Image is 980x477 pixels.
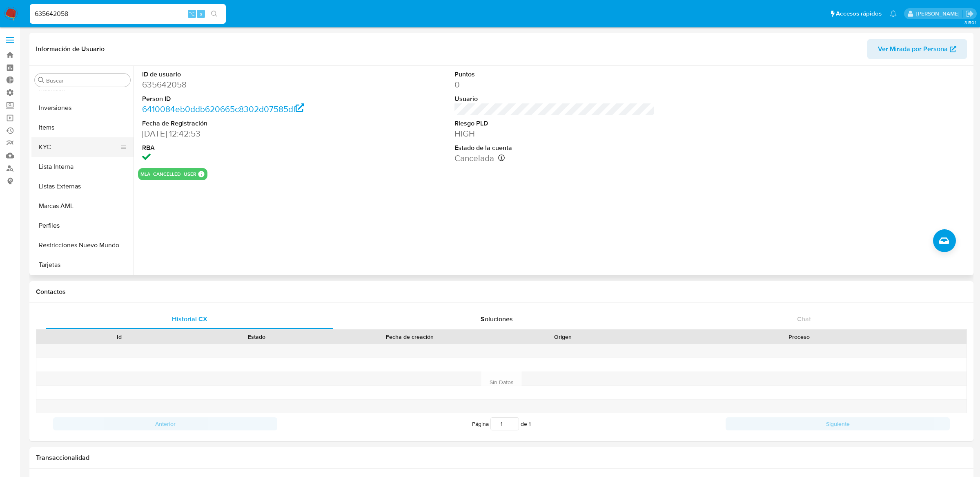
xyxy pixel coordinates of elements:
dt: Riesgo PLD [454,119,655,128]
span: 1 [529,420,531,428]
button: Lista Interna [31,157,134,177]
dd: 0 [454,79,655,90]
dt: ID de usuario [142,70,342,79]
button: Perfiles [31,216,134,235]
div: Estado [194,333,319,341]
span: s [200,10,202,18]
dd: Cancelada [454,152,655,164]
dd: [DATE] 12:42:53 [142,128,342,139]
button: Listas Externas [31,177,134,196]
div: Id [56,333,182,341]
a: 6410084eb0ddb620665c8302d07585df [142,103,304,115]
button: Restricciones Nuevo Mundo [31,235,134,255]
div: Proceso [637,333,961,341]
button: Marcas AML [31,196,134,216]
div: Origen [500,333,626,341]
button: KYC [31,137,127,157]
button: mla_cancelled_user [140,172,196,176]
dt: Person ID [142,94,342,103]
span: Ver Mirada por Persona [878,39,948,59]
h1: Transaccionalidad [36,454,967,462]
div: Fecha de creación [331,333,488,341]
button: Buscar [38,77,45,83]
dt: RBA [142,143,342,152]
span: ⌥ [189,10,195,18]
button: Items [31,118,134,137]
dt: Fecha de Registración [142,119,342,128]
span: Soluciones [481,314,513,324]
dd: HIGH [454,128,655,139]
button: search-icon [206,8,223,20]
button: Anterior [53,417,277,430]
dt: Estado de la cuenta [454,143,655,152]
dd: 635642058 [142,79,342,90]
input: Buscar usuario o caso... [30,9,226,19]
button: Ver Mirada por Persona [867,39,967,59]
span: Página de [472,417,531,430]
a: Notificaciones [890,10,897,17]
button: Tarjetas [31,255,134,275]
h1: Información de Usuario [36,45,105,53]
h1: Contactos [36,288,967,296]
button: Siguiente [726,417,950,430]
span: Historial CX [172,314,207,324]
button: Inversiones [31,98,134,118]
dt: Puntos [454,70,655,79]
a: Salir [965,9,974,18]
dt: Usuario [454,94,655,103]
span: Accesos rápidos [836,9,882,18]
span: Chat [797,314,811,324]
input: Buscar [46,77,127,84]
p: eric.malcangi@mercadolibre.com [916,10,962,18]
